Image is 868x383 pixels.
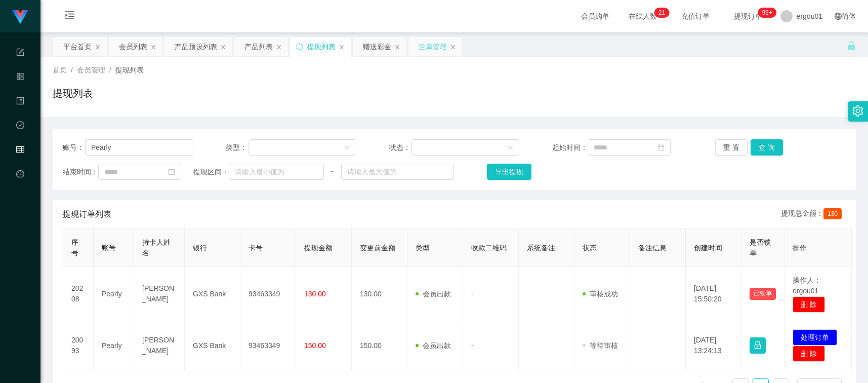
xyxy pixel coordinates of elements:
[823,208,842,219] span: 130
[226,142,249,153] span: 类型：
[134,267,185,321] td: [PERSON_NAME]
[16,122,24,212] span: 数据中心
[793,346,825,362] button: 删 除
[85,139,193,156] input: 请输入
[686,321,741,370] td: [DATE] 13:24:13
[134,321,185,370] td: [PERSON_NAME]
[16,49,24,139] span: 系统配置
[471,290,474,298] span: -
[276,44,282,50] i: 图标: close
[63,142,85,153] span: 账号：
[53,86,93,101] h1: 提现列表
[71,238,78,257] span: 序号
[416,244,430,252] span: 类型
[185,321,240,370] td: GXS Bank
[185,267,240,321] td: GXS Bank
[658,8,662,18] p: 2
[324,167,341,177] span: ~
[527,244,555,252] span: 系统备注
[296,43,303,50] i: 图标: sync
[150,44,156,50] i: 图标: close
[16,164,24,266] a: 图标: dashboard平台首页
[63,208,111,220] span: 提现订单列表
[662,8,666,18] p: 1
[63,267,94,321] td: 20208
[419,37,447,56] div: 注单管理
[583,290,618,298] span: 审核成功
[249,244,263,252] span: 卡号
[63,37,92,56] div: 平台首页
[583,341,618,350] span: 等待审核
[193,244,207,252] span: 银行
[175,37,217,56] div: 产品预设列表
[240,267,296,321] td: 93463349
[77,66,105,74] span: 会员管理
[654,8,669,18] sup: 21
[344,144,350,151] i: 图标: down
[115,66,144,74] span: 提现列表
[304,244,333,252] span: 提现金额
[16,44,24,64] i: 图标: form
[507,144,513,151] i: 图标: down
[750,238,771,257] span: 是否锁单
[339,44,345,50] i: 图标: close
[95,44,101,50] i: 图标: close
[16,73,24,163] span: 产品管理
[781,208,846,220] div: 提现总金额：
[750,288,776,300] button: 已锁单
[193,167,229,177] span: 提现区间：
[676,13,715,20] span: 充值订单
[307,37,336,56] div: 提现列表
[304,341,326,350] span: 150.00
[389,142,412,153] span: 状态：
[715,139,748,156] button: 重 置
[16,117,24,137] i: 图标: check-circle-o
[793,296,825,313] button: 删 除
[119,37,147,56] div: 会员列表
[471,244,507,252] span: 收款二维码
[793,244,807,252] span: 操作
[750,337,766,354] button: 图标: lock
[416,290,451,298] span: 会员出款
[94,321,134,370] td: Pearly
[852,105,863,117] i: 图标: setting
[16,97,24,187] span: 内容中心
[53,66,67,74] span: 首页
[109,66,111,74] span: /
[583,244,597,252] span: 状态
[394,44,400,50] i: 图标: close
[63,167,98,177] span: 结束时间：
[341,164,454,180] input: 请输入最大值为
[220,44,226,50] i: 图标: close
[363,37,391,56] div: 赠送彩金
[686,267,741,321] td: [DATE] 15:50:20
[102,244,116,252] span: 账号
[53,1,87,33] i: 图标: menu-unfold
[12,10,28,24] img: logo.9652507e.png
[142,238,171,257] span: 持卡人姓名
[94,267,134,321] td: Pearly
[244,37,273,56] div: 产品列表
[416,341,451,350] span: 会员出款
[168,168,175,175] i: 图标: calendar
[71,66,73,74] span: /
[847,41,856,50] i: 图标: unlock
[487,164,531,180] button: 导出提现
[304,290,326,298] span: 130.00
[450,44,456,50] i: 图标: close
[793,276,821,295] span: 操作人：ergou01
[758,8,776,18] sup: 1065
[240,321,296,370] td: 93463349
[471,341,474,350] span: -
[694,244,722,252] span: 创建时间
[16,68,24,88] i: 图标: appstore-o
[835,13,842,20] i: 图标: global
[552,142,588,153] span: 起始时间：
[360,244,395,252] span: 变更前金额
[16,146,24,236] span: 会员管理
[63,321,94,370] td: 20093
[793,329,837,346] button: 处理订单
[729,13,767,20] span: 提现订单
[352,267,407,321] td: 130.00
[657,144,665,151] i: 图标: calendar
